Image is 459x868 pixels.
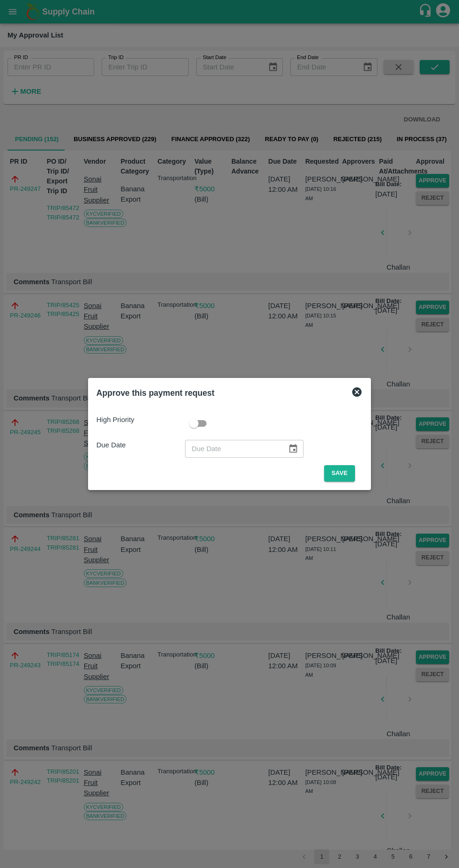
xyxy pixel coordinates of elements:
[324,465,355,482] button: Save
[96,440,185,450] p: Due Date
[96,415,185,425] p: High Priority
[185,440,281,458] input: Due Date
[96,388,215,398] b: Approve this payment request
[284,440,302,458] button: Choose date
